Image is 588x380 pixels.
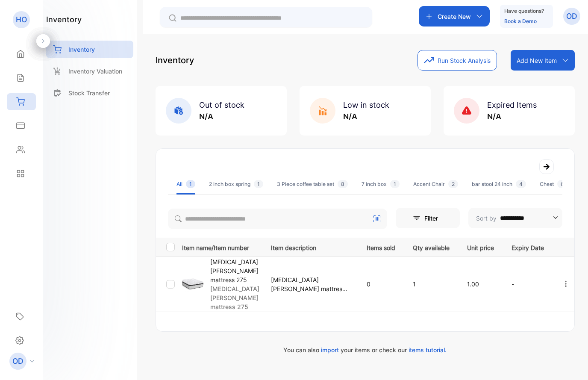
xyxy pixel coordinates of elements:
[209,180,263,188] div: 2 inch box spring
[566,11,577,22] p: OD
[271,275,349,293] p: [MEDICAL_DATA] [PERSON_NAME] mattress 275
[176,180,195,188] div: All
[557,180,567,188] span: 6
[476,214,497,223] p: Sort by
[504,18,537,24] a: Book a Demo
[271,242,349,252] p: Item description
[362,180,400,188] div: 7 inch box
[540,180,567,188] div: Chest
[487,111,537,122] p: N/A
[419,6,490,27] button: Create New
[413,242,450,252] p: Qty available
[367,280,395,289] p: 0
[517,56,557,65] p: Add New Item
[468,208,562,228] button: Sort by
[46,62,133,80] a: Inventory Valuation
[472,180,526,188] div: bar stool 24 inch
[210,257,260,284] p: [MEDICAL_DATA] [PERSON_NAME] mattress 275
[277,180,348,188] div: 3 Piece coffee table set
[413,280,450,289] p: 1
[68,67,122,76] p: Inventory Valuation
[186,180,195,188] span: 1
[68,45,95,54] p: Inventory
[563,6,580,27] button: OD
[156,54,194,67] p: Inventory
[46,14,82,25] h1: inventory
[390,180,400,188] span: 1
[46,41,133,58] a: Inventory
[467,242,494,252] p: Unit price
[254,180,263,188] span: 1
[504,7,544,15] p: Have questions?
[512,280,544,289] p: -
[46,84,133,102] a: Stock Transfer
[68,88,110,97] p: Stock Transfer
[338,180,348,188] span: 8
[343,111,389,122] p: N/A
[199,111,244,122] p: N/A
[182,242,260,252] p: Item name/Item number
[512,242,544,252] p: Expiry Date
[367,242,395,252] p: Items sold
[413,180,458,188] div: Accent Chair
[199,100,244,109] span: Out of stock
[16,14,27,25] p: HO
[321,346,339,353] span: import
[12,356,24,367] p: OD
[156,345,575,354] p: You can also your items or check our
[438,12,471,21] p: Create New
[343,100,389,109] span: Low in stock
[409,346,447,353] span: items tutorial.
[467,280,479,288] span: 1.00
[487,100,537,109] span: Expired Items
[516,180,526,188] span: 4
[448,180,458,188] span: 2
[182,272,203,294] img: item
[210,284,260,311] p: [MEDICAL_DATA] [PERSON_NAME] mattress 275
[417,50,497,71] button: Run Stock Analysis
